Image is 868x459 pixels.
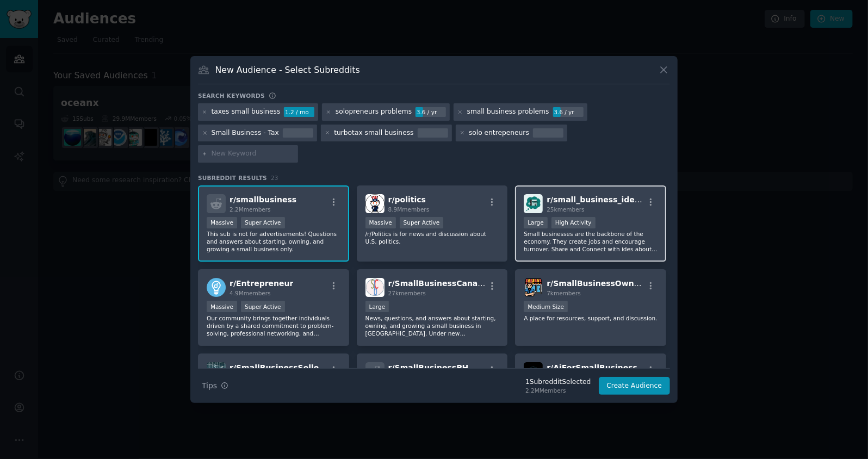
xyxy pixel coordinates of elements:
[599,377,671,395] button: Create Audience
[416,107,446,117] div: 3.6 / yr
[547,195,644,204] span: r/ small_business_ideas
[207,278,226,297] img: Entrepreneur
[525,387,591,394] div: 2.2M Members
[365,230,499,245] p: /r/Politics is for news and discussion about U.S. politics.
[547,206,584,213] span: 25k members
[400,217,444,228] div: Super Active
[230,290,271,296] span: 4.9M members
[241,301,285,312] div: Super Active
[553,107,584,117] div: 3.6 / yr
[241,217,285,228] div: Super Active
[525,377,591,387] div: 1 Subreddit Selected
[230,279,293,288] span: r/ Entrepreneur
[230,206,271,213] span: 2.2M members
[365,217,396,228] div: Massive
[524,301,568,312] div: Medium Size
[198,92,265,100] h3: Search keywords
[524,362,543,381] img: AiForSmallBusiness
[212,107,281,117] div: taxes small business
[207,217,237,228] div: Massive
[284,107,314,117] div: 1.2 / mo
[271,175,278,181] span: 23
[467,107,549,117] div: small business problems
[388,195,426,204] span: r/ politics
[524,278,543,297] img: SmallBusinessOwners
[212,128,279,138] div: Small Business - Tax
[524,314,658,322] p: A place for resources, support, and discussion.
[334,128,413,138] div: turbotax small business
[198,376,232,395] button: Tips
[547,279,647,288] span: r/ SmallBusinessOwners
[230,363,327,372] span: r/ SmallBusinessSellers
[365,314,499,337] p: News, questions, and answers about starting, owning, and growing a small business in [GEOGRAPHIC_...
[547,290,581,296] span: 7k members
[198,174,267,182] span: Subreddit Results
[388,290,426,296] span: 27k members
[365,194,385,213] img: politics
[388,279,488,288] span: r/ SmallBusinessCanada
[202,380,217,392] span: Tips
[365,301,389,312] div: Large
[207,314,340,337] p: Our community brings together individuals driven by a shared commitment to problem-solving, profe...
[551,217,596,228] div: High Activity
[524,194,543,213] img: small_business_ideas
[215,64,360,76] h3: New Audience - Select Subreddits
[212,149,294,159] input: New Keyword
[230,195,296,204] span: r/ smallbusiness
[207,301,237,312] div: Massive
[524,217,548,228] div: Large
[207,362,226,381] img: SmallBusinessSellers
[388,206,430,213] span: 8.9M members
[469,128,529,138] div: solo entrepeneurs
[365,278,385,297] img: SmallBusinessCanada
[388,363,469,372] span: r/ SmallBusinessPH
[336,107,412,117] div: solopreneurs problems
[524,230,658,253] p: Small businesses are the backbone of the economy. They create jobs and encourage turnover. Share ...
[207,230,340,253] p: This sub is not for advertisements! Questions and answers about starting, owning, and growing a s...
[547,363,637,372] span: r/ AiForSmallBusiness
